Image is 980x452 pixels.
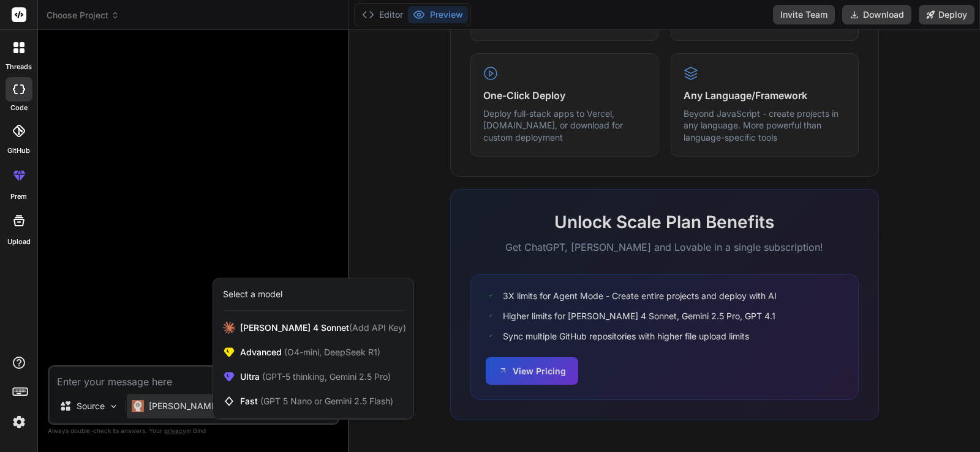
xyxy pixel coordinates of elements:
[260,396,393,406] span: (GPT 5 Nano or Gemini 2.5 Flash)
[10,103,28,113] label: code
[282,347,380,357] span: (O4-mini, DeepSeek R1)
[240,395,393,407] span: Fast
[240,371,391,383] span: Ultra
[260,371,391,382] span: (GPT-5 thinking, Gemini 2.5 Pro)
[7,237,31,247] label: Upload
[7,146,30,156] label: GitHub
[240,346,380,358] span: Advanced
[240,322,406,334] span: [PERSON_NAME] 4 Sonnet
[10,191,27,202] label: prem
[6,62,32,72] label: threads
[349,322,406,333] span: (Add API Key)
[9,412,29,432] img: settings
[223,288,282,300] div: Select a model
